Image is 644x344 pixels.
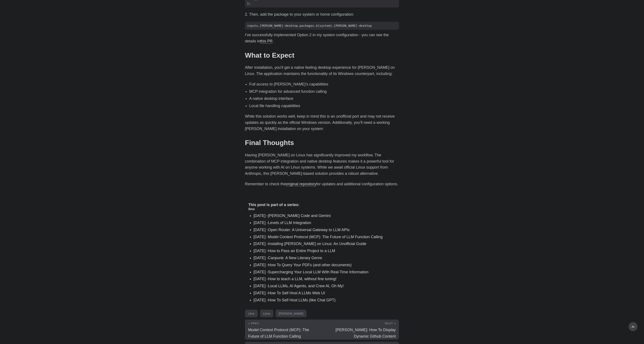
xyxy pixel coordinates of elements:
a: this PR [260,39,273,43]
li: [DATE] - [254,255,396,261]
span: . [314,24,316,27]
li: Local file handling capabilities [249,103,399,109]
li: [DATE] - [254,283,396,289]
a: How To Self Host A LLMs Web UI [268,291,325,295]
span: . [298,24,300,27]
a: Next » [PERSON_NAME]: How To Display Dynamic Github Content [322,320,399,340]
a: llms [248,207,255,211]
a: Llms [245,310,258,317]
a: Local LLMs, AI Agents, and Crew AI, Oh My! [268,284,344,288]
span: . [258,24,260,27]
span: [PERSON_NAME]: How To Display Dynamic Github Content [335,328,396,338]
li: [DATE] - [254,234,396,240]
li: [DATE] - [254,276,396,282]
span: packages [300,24,314,27]
a: [PERSON_NAME] [276,310,307,317]
span: Next » [385,322,396,325]
span: }; [247,2,251,5]
a: « Prev Model Context Protocol (MCP): The Future of LLM Function Calling [245,320,322,340]
li: Full access to [PERSON_NAME]’s capabilities [249,81,399,87]
li: [DATE] - [254,262,396,268]
span: [PERSON_NAME]-desktop [334,24,372,27]
a: Supercharging Your Local LLM With Real-Time Information [268,270,369,274]
h2: Final Thoughts [245,139,399,147]
a: Open Router: A Universal Gateway to LLM APIs [268,228,350,232]
li: [DATE] - [254,248,396,254]
span: ${ [316,24,319,27]
li: [DATE] - [254,241,396,247]
p: While this solution works well, keep in mind this is an unofficial port and may not receive updat... [245,113,399,132]
a: [PERSON_NAME] Code and Gemini [268,214,331,218]
a: How to teach a LLM, without fine tuning! [268,277,337,281]
span: . [332,24,334,27]
span: « Prev [248,322,259,325]
p: I’ve successfully implemented Option 2 in my system configuration - you can see the details in . [245,32,399,44]
span: inputs [247,24,258,27]
li: MCP integration for advanced function calling [249,88,399,95]
a: Installing [PERSON_NAME] on Linux: An Unofficial Guide [268,242,367,246]
p: Remember to check the for updates and additional configuration options. [245,181,399,187]
li: Then, add the package to your system or home configuration: [249,11,399,18]
a: original repository [286,182,316,186]
span: system [319,24,330,27]
p: After installation, you’ll get a native feeling desktop experience for [PERSON_NAME] on Linux. Th... [245,64,399,77]
li: [DATE] - [254,269,396,275]
a: Canpunk: A New Literary Genre [268,256,322,260]
li: [DATE] - [254,220,396,226]
span: } [330,24,332,27]
a: Model Context Protocol (MCP): The Future of LLM Function Calling [268,235,383,239]
a: Levels of LLM Integration [268,221,311,225]
li: [DATE] - [254,213,396,219]
a: Linux [260,310,273,317]
span: Model Context Protocol (MCP): The Future of LLM Function Calling [248,328,309,338]
a: go to top [629,322,638,331]
h4: This post is part of a series: [248,203,396,207]
h2: What to Expect [245,51,399,59]
a: How To Query Your PDFs (and other documents) [268,263,352,267]
li: [DATE] - [254,297,396,303]
a: How To Self Host LLMs (like Chat GPT) [268,298,336,302]
li: [DATE] - [254,290,396,296]
p: Having [PERSON_NAME] on Linux has significantly improved my workflow. The combination of MCP inte... [245,152,399,177]
span: [PERSON_NAME]-desktop [260,24,298,27]
a: How to Pass an Entire Project to a LLM [268,249,335,253]
li: [DATE] - [254,227,396,233]
li: A native desktop interface [249,96,399,102]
